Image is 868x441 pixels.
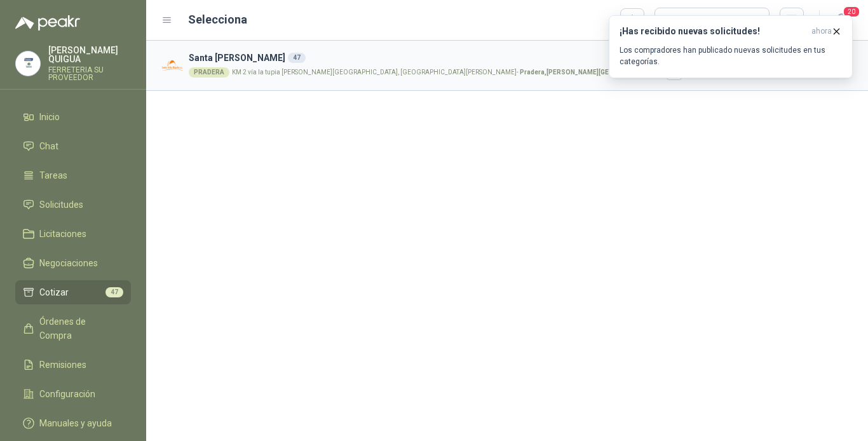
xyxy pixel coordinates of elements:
[232,69,664,76] p: KM 2 vía la tupia [PERSON_NAME][GEOGRAPHIC_DATA], [GEOGRAPHIC_DATA][PERSON_NAME] -
[15,163,131,187] a: Tareas
[15,222,131,246] a: Licitaciones
[15,15,80,31] img: Logo peakr
[520,69,664,76] strong: Pradera , [PERSON_NAME][GEOGRAPHIC_DATA]
[609,15,853,78] button: ¡Has recibido nuevas solicitudes!ahora Los compradores han publicado nuevas solicitudes en tus ca...
[189,67,229,78] div: PRADERA
[39,139,58,153] span: Chat
[39,285,69,299] span: Cotizar
[39,110,60,124] span: Inicio
[189,51,758,65] h3: Santa [PERSON_NAME]
[15,193,131,217] a: Solicitudes
[15,353,131,377] a: Remisiones
[15,411,131,435] a: Manuales y ayuda
[16,51,40,76] img: Company Logo
[654,8,770,33] button: Cargar cotizaciones
[620,26,806,37] h3: ¡Has recibido nuevas solicitudes!
[39,168,67,182] span: Tareas
[48,66,131,81] p: FERRETERIA SU PROVEEDOR
[188,11,247,29] h2: Selecciona
[48,46,131,64] p: [PERSON_NAME] QUIGUA
[15,134,131,158] a: Chat
[161,55,184,77] img: Company Logo
[830,9,853,32] button: 20
[39,227,86,241] span: Licitaciones
[39,387,95,401] span: Configuración
[39,198,83,212] span: Solicitudes
[288,53,306,63] div: 47
[620,44,842,67] p: Los compradores han publicado nuevas solicitudes en tus categorías.
[39,315,119,343] span: Órdenes de Compra
[39,416,112,430] span: Manuales y ayuda
[15,309,131,348] a: Órdenes de Compra
[15,382,131,406] a: Configuración
[15,105,131,129] a: Inicio
[843,6,860,18] span: 20
[15,280,131,304] a: Cotizar47
[811,26,832,37] span: ahora
[105,287,123,297] span: 47
[15,251,131,275] a: Negociaciones
[39,358,86,372] span: Remisiones
[39,256,98,270] span: Negociaciones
